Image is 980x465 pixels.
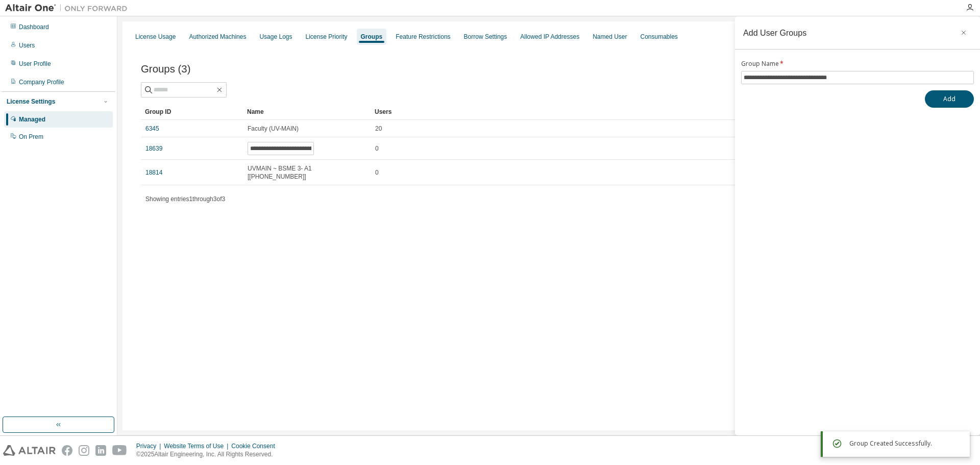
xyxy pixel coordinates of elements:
div: License Settings [7,97,55,106]
div: Users [19,41,35,50]
a: 18639 [145,144,162,153]
span: Groups (3) [141,63,190,75]
div: On Prem [19,133,43,141]
div: Group ID [145,104,239,120]
img: instagram.svg [79,445,89,456]
a: 18814 [145,168,162,177]
img: altair_logo.svg [3,445,56,456]
img: linkedin.svg [95,445,106,456]
label: Group Name [741,60,974,68]
div: Authorized Machines [189,33,246,41]
div: Add User Groups [743,29,806,37]
div: Managed [19,115,45,124]
span: 0 [375,168,379,177]
span: UVMAIN ~ BSME 3- A1 [[PHONE_NUMBER]] [248,164,366,181]
div: License Priority [306,33,348,41]
div: Group Created Successfully. [849,437,962,450]
div: Name [247,104,366,120]
div: Users [375,104,928,120]
img: Altair One [5,3,133,13]
div: Allowed IP Addresses [520,33,579,41]
div: Website Terms of Use [164,442,231,450]
a: 6345 [145,125,159,133]
img: facebook.svg [62,445,72,456]
span: 0 [375,144,379,153]
div: License Usage [135,33,176,41]
button: Add [925,90,974,108]
img: youtube.svg [112,445,127,456]
div: Usage Logs [259,33,292,41]
span: 20 [375,125,382,133]
span: Showing entries 1 through 3 of 3 [145,195,225,203]
div: Feature Restrictions [396,33,450,41]
div: Privacy [136,442,164,450]
div: Groups [361,33,383,41]
div: Consumables [641,33,678,41]
div: User Profile [19,60,51,68]
div: Cookie Consent [231,442,281,450]
p: © 2025 Altair Engineering, Inc. All Rights Reserved. [136,450,281,459]
div: Named User [593,33,627,41]
div: Dashboard [19,23,49,31]
span: Faculty (UV-MAIN) [248,125,299,133]
div: Company Profile [19,78,64,86]
div: Borrow Settings [464,33,507,41]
